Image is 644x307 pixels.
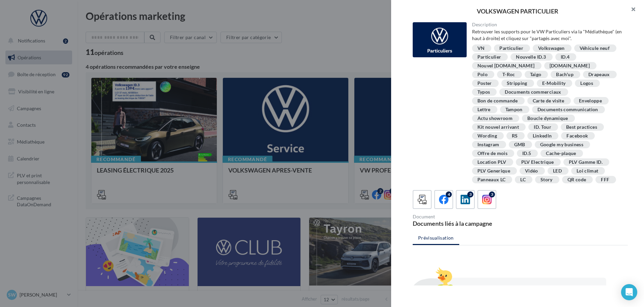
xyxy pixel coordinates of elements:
[542,81,566,86] div: E-Mobility
[516,55,546,60] div: Nouvelle ID.3
[556,72,573,77] div: Bach'up
[580,46,610,51] div: Véhicule neuf
[577,168,598,174] div: Loi climat
[512,133,518,139] div: RS
[540,177,553,182] div: Story
[507,81,527,86] div: Stripping
[580,81,593,86] div: Logos
[477,151,508,156] div: Offre de mois
[505,90,561,95] div: Documents commerciaux
[477,107,491,112] div: Lettre
[579,98,602,103] div: Enveloppe
[477,98,518,103] div: Bon de commande
[566,125,597,130] div: Best practices
[402,8,633,14] div: VOLKSWAGEN PARTICULIER
[540,142,583,147] div: Google my business
[505,107,523,112] div: Tampon
[489,191,495,197] div: 3
[499,46,523,51] div: Particulier
[569,160,603,165] div: PLV Gamme ID.
[472,22,623,27] div: Description
[566,133,588,139] div: Facebook
[601,177,609,182] div: FFF
[530,72,541,77] div: Taigo
[553,168,562,174] div: LED
[537,107,598,112] div: Documents communication
[525,168,538,174] div: Vidéo
[472,28,623,42] div: Retrouver les supports pour le VW Particuliers via la "Médiathèque" (en haut à droite) et cliquez...
[521,160,554,165] div: PLV Electrique
[477,142,499,147] div: Instagram
[477,63,535,68] div: Nouvel [DOMAIN_NAME]
[534,125,551,130] div: ID. Tour
[477,160,506,165] div: Location PLV
[477,72,488,77] div: Polo
[446,191,452,197] div: 4
[567,177,586,182] div: QR code
[477,168,510,174] div: PLV Generique
[477,90,490,95] div: Typos
[477,177,506,182] div: Panneaux LC
[413,220,518,226] div: Documents liés à la campagne
[520,177,526,182] div: LC
[546,151,576,156] div: Cache-plaque
[550,63,590,68] div: [DOMAIN_NAME]
[527,116,568,121] div: Boucle dynamique
[502,72,515,77] div: T-Roc
[533,133,552,139] div: Linkedln
[514,142,525,147] div: GMB
[467,191,473,197] div: 3
[477,116,513,121] div: Actu showroom
[477,125,519,130] div: Kit nouvel arrivant
[621,284,637,300] div: Open Intercom Messenger
[522,151,531,156] div: ID.5
[477,46,485,51] div: VN
[477,81,492,86] div: Poster
[413,214,518,219] div: Document
[561,55,569,60] div: ID.4
[538,46,565,51] div: Volkswagen
[533,98,564,103] div: Carte de visite
[477,133,497,139] div: Wording
[477,55,501,60] div: Particulier
[588,72,610,77] div: Drapeaux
